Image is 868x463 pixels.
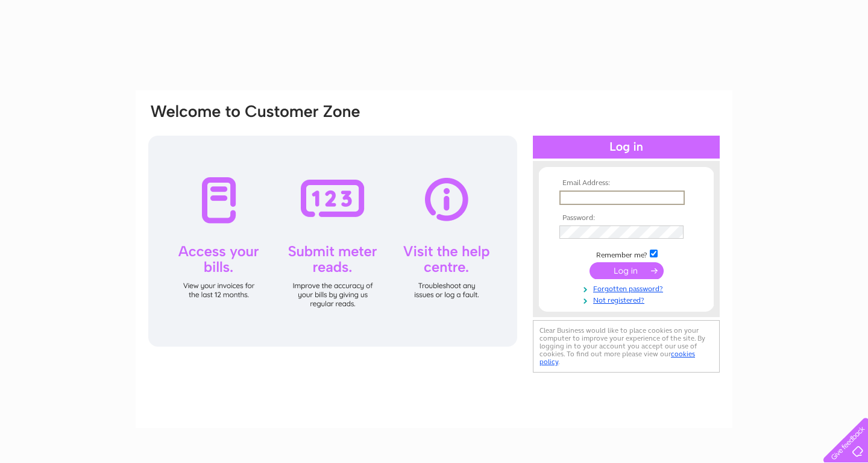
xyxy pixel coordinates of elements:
[556,248,696,260] td: Remember me?
[533,320,720,373] div: Clear Business would like to place cookies on your computer to improve your experience of the sit...
[559,282,696,294] a: Forgotten password?
[559,294,696,305] a: Not registered?
[556,214,696,222] th: Password:
[556,179,696,187] th: Email Address:
[539,350,695,366] a: cookies policy
[590,262,664,279] input: Submit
